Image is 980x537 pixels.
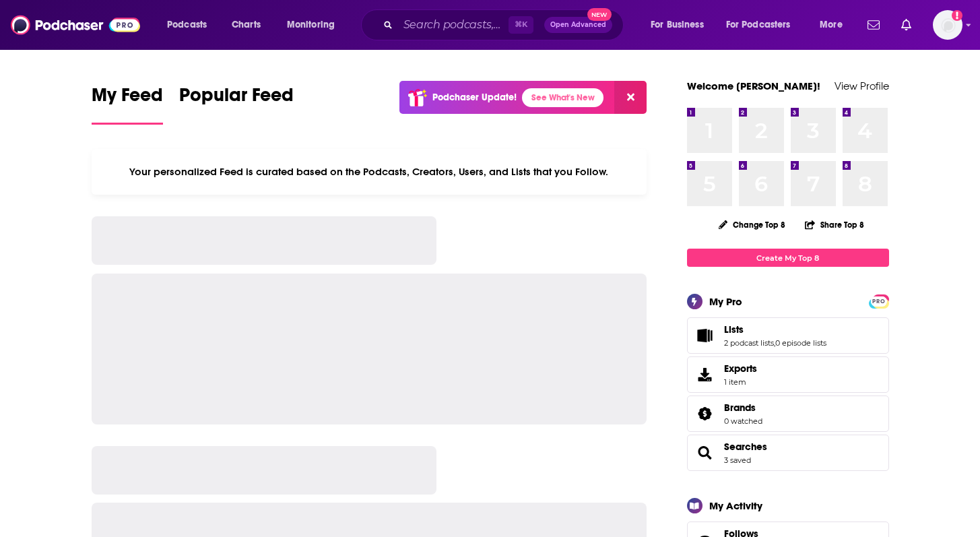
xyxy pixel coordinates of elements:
span: Charts [232,15,261,34]
span: 1 item [724,377,757,387]
img: User Profile [933,10,962,40]
a: View Profile [835,80,889,92]
a: Welcome [PERSON_NAME]! [687,80,820,92]
span: Podcasts [167,15,207,34]
a: Popular Feed [179,84,294,125]
span: New [587,8,612,21]
button: open menu [277,14,352,36]
div: My Pro [709,295,742,308]
span: For Business [651,15,704,34]
button: Change Top 8 [711,216,794,233]
span: ⌘ K [509,16,533,34]
div: My Activity [709,499,762,512]
span: Monitoring [287,15,335,34]
span: Exports [692,365,719,384]
button: Show profile menu [933,10,962,40]
button: open menu [717,14,810,36]
span: Lists [724,323,744,336]
span: For Podcasters [726,15,791,34]
span: , [774,338,775,348]
a: Brands [724,402,762,414]
span: Brands [724,402,756,414]
button: open menu [641,14,721,36]
img: Podchaser - Follow, Share and Rate Podcasts [11,12,140,38]
a: 2 podcast lists [724,338,774,348]
a: Lists [692,326,719,345]
a: Brands [692,404,719,423]
a: My Feed [92,84,163,125]
a: Searches [724,441,767,453]
a: Exports [687,356,889,393]
div: Your personalized Feed is curated based on the Podcasts, Creators, Users, and Lists that you Follow. [92,149,647,195]
span: Exports [724,362,757,375]
button: Open AdvancedNew [544,17,612,33]
button: open menu [810,14,859,36]
a: 3 saved [724,455,751,465]
span: Popular Feed [179,84,294,115]
a: Show notifications dropdown [862,13,885,36]
button: Share Top 8 [804,212,865,238]
a: See What's New [522,88,603,107]
svg: Add a profile image [952,10,962,21]
div: Search podcasts, credits, & more... [374,9,636,40]
span: Lists [687,317,889,354]
a: 0 episode lists [775,338,826,348]
p: Podchaser Update! [432,92,517,103]
a: 0 watched [724,416,762,426]
span: My Feed [92,84,163,115]
span: Searches [687,435,889,471]
a: PRO [871,296,887,306]
a: Charts [223,14,269,36]
input: Search podcasts, credits, & more... [398,14,509,36]
a: Show notifications dropdown [896,13,917,36]
span: More [820,15,843,34]
button: open menu [158,14,224,36]
a: Searches [692,443,719,462]
span: Logged in as TrevorC [933,10,962,40]
a: Create My Top 8 [687,249,889,267]
span: Brands [687,396,889,432]
a: Lists [724,323,826,336]
span: PRO [871,296,887,307]
span: Open Advanced [550,22,606,28]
